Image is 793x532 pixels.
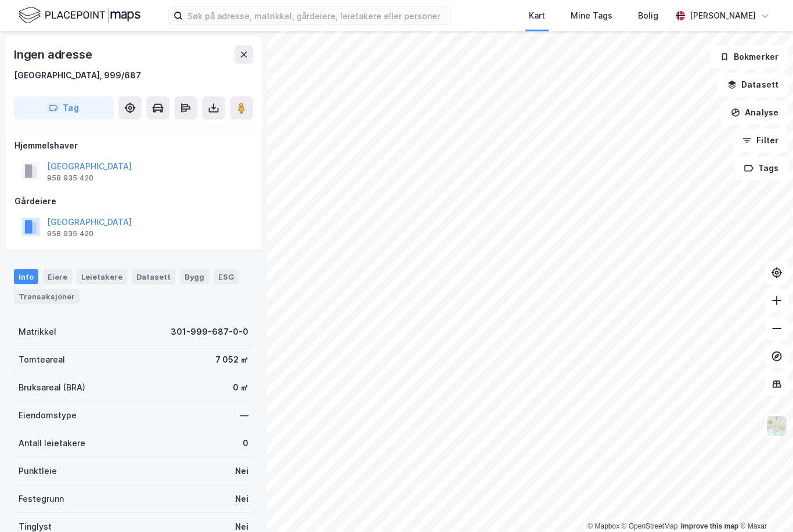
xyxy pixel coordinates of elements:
div: Nei [235,464,248,478]
a: Improve this map [681,522,738,530]
div: 301-999-687-0-0 [171,325,248,339]
div: Datasett [132,269,175,284]
button: Datasett [718,73,788,96]
div: Hjemmelshaver [15,139,253,153]
div: Mine Tags [571,9,612,23]
div: 0 [243,436,248,450]
button: Tag [14,96,114,120]
div: — [240,408,248,422]
div: Bruksareal (BRA) [19,381,85,395]
div: Eiere [43,269,72,284]
img: Z [766,415,788,437]
div: Transaksjoner [14,289,80,304]
div: Kart [529,9,545,23]
div: [PERSON_NAME] [690,9,756,23]
div: ESG [214,269,239,284]
div: Antall leietakere [19,436,85,450]
div: Tomteareal [19,353,65,367]
div: Leietakere [77,269,127,284]
div: Bygg [180,269,209,284]
input: Søk på adresse, matrikkel, gårdeiere, leietakere eller personer [183,7,450,24]
a: Mapbox [587,522,619,530]
div: [GEOGRAPHIC_DATA], 999/687 [14,68,141,82]
button: Analyse [721,101,788,124]
a: OpenStreetMap [622,522,678,530]
div: Eiendomstype [19,408,77,422]
div: 958 935 420 [47,173,93,183]
div: Matrikkel [19,325,56,339]
div: 958 935 420 [47,229,93,238]
div: Festegrunn [19,492,64,506]
div: Info [14,269,38,284]
img: logo.f888ab2527a4732fd821a326f86c7f29.svg [19,5,140,26]
div: Bolig [638,9,658,23]
div: Punktleie [19,464,57,478]
div: Ingen adresse [14,45,94,64]
button: Tags [734,157,788,180]
iframe: Chat Widget [735,476,793,532]
div: 0 ㎡ [233,381,248,395]
button: Filter [733,129,788,152]
button: Bokmerker [710,45,788,68]
div: Nei [235,492,248,506]
div: 7 052 ㎡ [215,353,248,367]
div: Gårdeiere [15,194,253,208]
div: Kontrollprogram for chat [735,476,793,532]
